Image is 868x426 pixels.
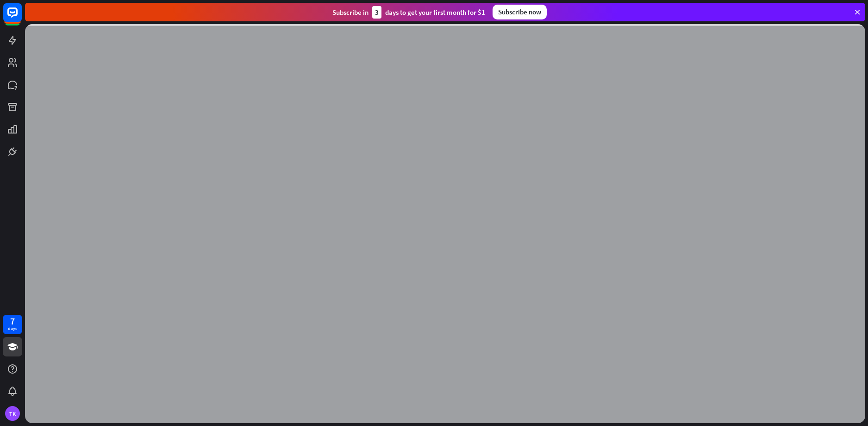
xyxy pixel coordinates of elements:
[5,406,20,421] div: TK
[3,315,22,334] a: 7 days
[372,6,381,19] div: 3
[493,5,547,19] div: Subscribe now
[332,6,485,19] div: Subscribe in days to get your first month for $1
[8,325,17,332] div: days
[10,317,15,325] div: 7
